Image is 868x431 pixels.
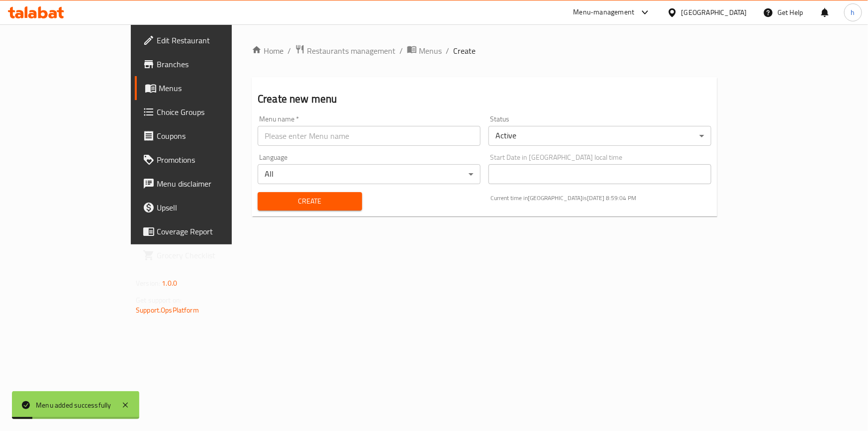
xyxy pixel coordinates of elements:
[258,126,481,146] input: Please enter Menu name
[446,45,449,57] li: /
[135,219,276,243] a: Coverage Report
[295,44,395,57] a: Restaurants management
[136,277,160,290] span: Version:
[574,6,635,18] div: Menu-management
[399,45,403,57] li: /
[135,28,276,52] a: Edit Restaurant
[157,202,268,214] span: Upsell
[258,164,481,184] div: All
[135,148,276,172] a: Promotions
[288,45,291,57] li: /
[135,124,276,148] a: Coupons
[266,195,354,208] span: Create
[851,7,855,18] span: h
[252,44,717,57] nav: breadcrumb
[159,82,268,94] span: Menus
[488,126,711,146] div: Active
[157,58,268,70] span: Branches
[135,243,276,267] a: Grocery Checklist
[407,44,442,57] a: Menus
[681,7,747,18] div: [GEOGRAPHIC_DATA]
[157,225,268,237] span: Coverage Report
[157,154,268,166] span: Promotions
[157,249,268,261] span: Grocery Checklist
[157,34,268,46] span: Edit Restaurant
[307,45,395,57] span: Restaurants management
[258,92,711,107] h2: Create new menu
[135,172,276,196] a: Menu disclaimer
[258,192,362,211] button: Create
[419,45,442,57] span: Menus
[453,45,476,57] span: Create
[490,194,711,203] p: Current time in [GEOGRAPHIC_DATA] is [DATE] 8:59:04 PM
[157,106,268,118] span: Choice Groups
[135,196,276,219] a: Upsell
[135,52,276,76] a: Branches
[136,294,182,307] span: Get support on:
[36,400,111,411] div: Menu added successfully
[135,76,276,100] a: Menus
[157,178,268,190] span: Menu disclaimer
[136,304,199,317] a: Support.OpsPlatform
[157,130,268,142] span: Coupons
[135,100,276,124] a: Choice Groups
[162,277,177,290] span: 1.0.0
